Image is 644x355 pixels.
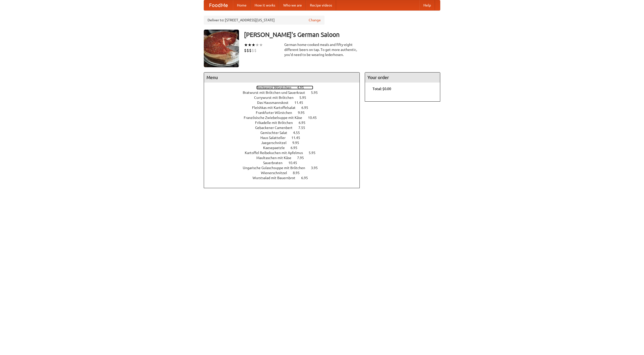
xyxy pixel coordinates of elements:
[293,171,305,175] span: 8.95
[294,101,308,105] span: 11.45
[373,87,391,91] b: Total: $0.00
[243,91,310,95] span: Bratwurst mit Brötchen und Sauerkraut
[284,42,360,57] div: German home-cooked meals and fifty-eight different beers on tap. To get more authentic, you'd nee...
[252,48,254,53] li: $
[261,141,308,145] a: Jaegerschnitzel 9.95
[253,176,300,180] span: Wurstsalad mit Bauernbrot
[299,121,310,125] span: 6.95
[279,0,306,10] a: Who we are
[255,126,298,130] span: Gebackener Camenbert
[297,86,309,90] span: 4.95
[255,126,314,130] a: Gebackener Camenbert 7.55
[243,166,310,170] span: Ungarische Gulaschsuppe mit Brötchen
[249,48,252,53] li: $
[260,136,291,140] span: Haus Salatteller
[263,161,288,165] span: Sauerbraten
[301,176,313,180] span: 6.95
[204,30,239,67] img: angular.jpg
[256,86,296,90] span: Bockwurst Würstchen
[244,48,247,53] li: $
[256,156,296,160] span: Maultaschen mit Käse
[419,0,435,10] a: Help
[256,111,314,115] a: Frankfurter Würstchen 9.95
[204,73,359,83] h4: Menu
[243,166,327,170] a: Ungarische Gulaschsuppe mit Brötchen 3.95
[298,111,310,115] span: 9.95
[255,121,298,125] span: Frikadelle mit Brötchen
[248,42,252,48] li: ★
[311,91,323,95] span: 5.95
[253,176,317,180] a: Wurstsalad mit Bauernbrot 6.95
[204,16,325,25] div: Deliver to: [STREET_ADDRESS][US_STATE]
[254,96,299,100] span: Currywurst mit Brötchen
[309,151,320,155] span: 5.95
[311,166,323,170] span: 3.95
[263,161,306,165] a: Sauerbraten 10.45
[247,48,249,53] li: $
[261,171,292,175] span: Wienerschnitzel
[288,161,302,165] span: 10.45
[245,151,325,155] a: Kartoffel Reibekuchen mit Apfelmus 5.95
[244,116,326,120] a: Französische Zwiebelsuppe mit Käse 10.45
[308,116,322,120] span: 10.45
[259,42,263,48] li: ★
[301,106,313,110] span: 6.95
[256,111,297,115] span: Frankfurter Würstchen
[261,141,292,145] span: Jaegerschnitzel
[257,101,294,105] span: Das Hausmannskost
[255,42,259,48] li: ★
[260,136,309,140] a: Haus Salatteller 11.45
[292,141,304,145] span: 9.95
[365,73,440,83] h4: Your order
[244,30,440,40] h3: [PERSON_NAME]'s German Saloon
[251,0,279,10] a: How it works
[306,0,336,10] a: Recipe videos
[244,42,248,48] li: ★
[260,131,309,135] a: Gemischter Salat 4.55
[263,146,307,150] a: Kaesepaetzle 6.95
[254,48,257,53] li: $
[298,126,310,130] span: 7.55
[293,131,305,135] span: 4.55
[263,146,290,150] span: Kaesepaetzle
[260,131,292,135] span: Gemischter Salat
[252,106,317,110] a: Fleishkas mit Kartoffelsalat 6.95
[309,18,321,23] a: Change
[256,86,313,90] a: Bockwurst Würstchen 4.95
[252,106,301,110] span: Fleishkas mit Kartoffelsalat
[291,146,302,150] span: 6.95
[244,116,307,120] span: Französische Zwiebelsuppe mit Käse
[257,101,312,105] a: Das Hausmannskost 11.45
[254,96,315,100] a: Currywurst mit Brötchen 5.95
[299,96,311,100] span: 5.95
[243,91,327,95] a: Bratwurst mit Brötchen und Sauerkraut 5.95
[233,0,251,10] a: Home
[291,136,305,140] span: 11.45
[204,0,233,10] a: FoodMe
[256,156,313,160] a: Maultaschen mit Käse 7.95
[252,42,255,48] li: ★
[297,156,309,160] span: 7.95
[255,121,315,125] a: Frikadelle mit Brötchen 6.95
[245,151,308,155] span: Kartoffel Reibekuchen mit Apfelmus
[261,171,309,175] a: Wienerschnitzel 8.95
